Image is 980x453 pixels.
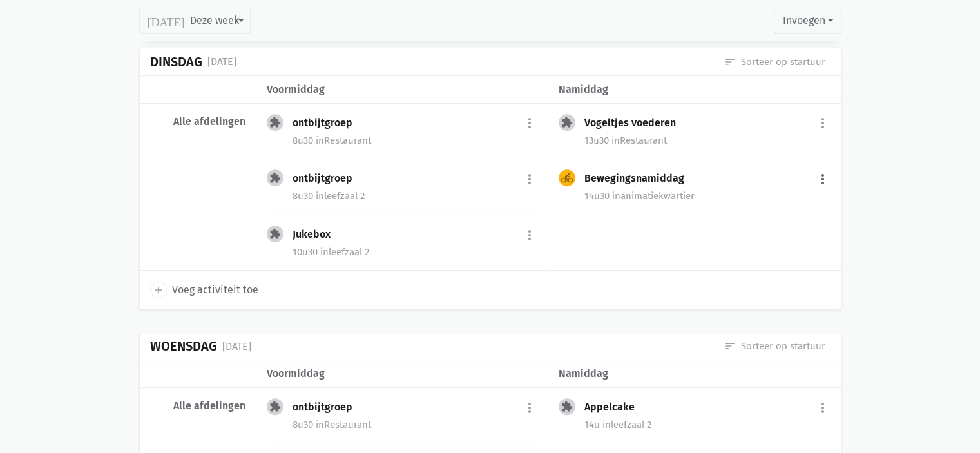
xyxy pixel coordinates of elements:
i: extension [269,172,281,184]
a: Sorteer op startuur [724,55,825,69]
button: Invoegen [774,8,841,34]
span: 13u30 [584,135,609,146]
i: extension [269,401,281,412]
span: Restaurant [316,419,371,430]
i: extension [269,228,281,240]
i: extension [561,401,573,412]
div: [DATE] [222,338,251,355]
span: in [316,190,324,202]
span: in [612,190,620,202]
div: Alle afdelingen [150,400,245,412]
div: voormiddag [267,81,537,98]
span: in [602,419,611,430]
i: directions_bike [561,172,573,184]
div: [DATE] [207,53,236,70]
div: namiddag [559,81,830,98]
div: Vogeltjes voederen [584,117,686,130]
span: in [316,135,324,146]
i: sort [724,56,736,68]
span: 8u30 [293,419,313,430]
span: 14u [584,419,600,430]
div: Woensdag [150,339,217,354]
div: Jukebox [293,228,341,241]
span: leefzaal 2 [602,419,651,430]
div: voormiddag [267,365,537,382]
i: [DATE] [148,15,185,26]
div: Dinsdag [150,55,202,70]
span: 10u30 [293,246,318,258]
div: ontbijtgroep [293,401,363,414]
span: leefzaal 2 [316,190,365,202]
div: Alle afdelingen [150,115,245,128]
div: namiddag [559,365,830,382]
a: add Voeg activiteit toe [150,281,258,298]
div: Appelcake [584,401,645,414]
div: Bewegingsnamiddag [584,172,695,185]
span: 14u30 [584,190,610,202]
span: 8u30 [293,135,313,146]
a: Sorteer op startuur [724,339,825,353]
div: ontbijtgroep [293,172,363,185]
i: sort [724,340,736,352]
span: Restaurant [316,135,371,146]
span: in [320,246,329,258]
span: in [611,135,620,146]
i: add [153,284,164,296]
span: Restaurant [611,135,667,146]
i: extension [269,117,281,128]
div: ontbijtgroep [293,117,363,130]
span: in [316,419,324,430]
span: leefzaal 2 [320,246,369,258]
span: animatiekwartier [612,190,695,202]
i: extension [561,117,573,128]
button: Deze week [139,8,251,34]
span: 8u30 [293,190,313,202]
span: Voeg activiteit toe [172,282,258,298]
